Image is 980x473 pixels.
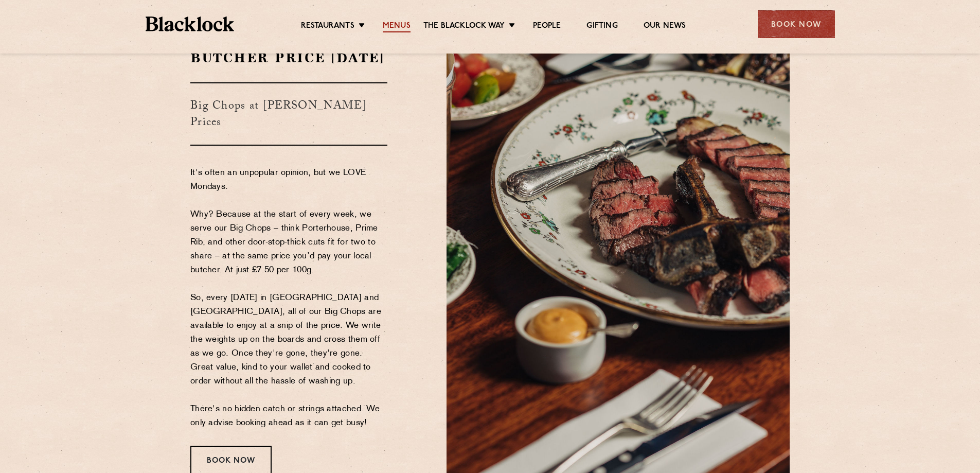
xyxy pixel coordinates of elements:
[586,21,617,32] a: Gifting
[383,21,411,32] a: Menus
[423,21,505,32] a: The Blacklock Way
[644,21,686,32] a: Our News
[146,16,235,31] img: BL_Textured_Logo-footer-cropped.svg
[301,21,354,32] a: Restaurants
[758,10,835,38] div: Book Now
[190,49,387,67] h2: Butcher Price [DATE]
[190,82,387,146] h3: Big Chops at [PERSON_NAME] Prices
[533,21,561,32] a: People
[190,166,387,430] p: It's often an unpopular opinion, but we LOVE Mondays. Why? Because at the start of every week, we...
